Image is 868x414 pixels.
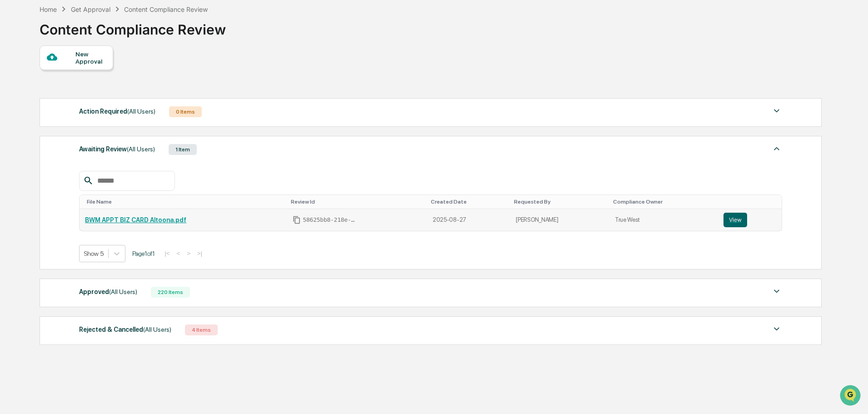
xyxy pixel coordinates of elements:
[18,115,59,124] span: Preclearance
[79,105,155,117] div: Action Required
[609,209,718,231] td: True West
[62,111,116,127] a: 🗄️Attestations
[75,115,113,124] span: Attestations
[514,199,606,205] div: Toggle SortBy
[723,213,747,227] button: View
[127,108,155,115] span: (All Users)
[5,111,62,127] a: 🖐️Preclearance
[723,213,777,227] a: View
[18,132,57,141] span: Data Lookup
[771,286,782,297] img: caret
[31,79,115,86] div: We're available if you need us!
[174,249,183,257] button: <
[64,154,110,161] a: Powered byPylon
[9,19,165,34] p: How can we help?
[40,5,57,13] div: Home
[5,128,61,145] a: 🔎Data Lookup
[71,5,110,13] div: Get Approval
[162,249,172,257] button: |<
[303,216,357,224] span: 58625bb8-218e-4308-add3-183266d3f7dc
[79,324,171,335] div: Rejected & Cancelled
[510,209,609,231] td: [PERSON_NAME]
[40,14,226,38] div: Content Compliance Review
[109,288,137,295] span: (All Users)
[771,105,782,116] img: caret
[66,115,73,123] div: 🗄️
[24,41,150,51] input: Clear
[124,5,208,13] div: Content Compliance Review
[9,115,16,123] div: 🖐️
[185,324,218,335] div: 4 Items
[31,70,149,79] div: Start new chat
[184,249,193,257] button: >
[725,199,778,205] div: Toggle SortBy
[151,287,190,298] div: 220 Items
[9,70,25,86] img: 1746055101610-c473b297-6a78-478c-a979-82029cc54cd1
[169,144,197,155] div: 1 Item
[155,72,165,83] button: Start new chat
[195,249,205,257] button: >|
[85,216,186,224] a: BWM APPT BIZ CARD Altoona.pdf
[90,154,110,161] span: Pylon
[132,250,155,257] span: Page 1 of 1
[431,199,507,205] div: Toggle SortBy
[427,209,510,231] td: 2025-08-27
[169,106,202,117] div: 0 Items
[127,145,155,153] span: (All Users)
[293,216,301,224] span: Copy Id
[839,384,863,409] iframe: Open customer support
[75,50,106,65] div: New Approval
[771,324,782,334] img: caret
[79,143,155,155] div: Awaiting Review
[79,286,137,298] div: Approved
[87,199,284,205] div: Toggle SortBy
[291,199,423,205] div: Toggle SortBy
[143,326,171,333] span: (All Users)
[9,133,16,140] div: 🔎
[613,199,714,205] div: Toggle SortBy
[771,143,782,154] img: caret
